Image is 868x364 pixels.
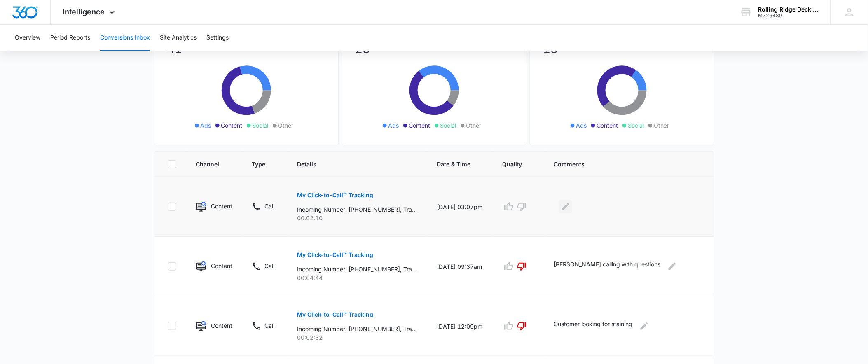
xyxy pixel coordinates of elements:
[297,160,405,168] span: Details
[160,25,197,51] button: Site Analytics
[427,237,492,296] td: [DATE] 09:37am
[554,160,689,168] span: Comments
[297,273,417,282] p: 00:04:44
[297,214,417,222] p: 00:02:10
[297,305,373,324] button: My Click-to-Call™ Tracking
[211,202,232,210] p: Content
[437,160,470,168] span: Date & Time
[297,312,373,317] p: My Click-to-Call™ Tracking
[466,121,482,130] span: Other
[278,121,294,130] span: Other
[297,333,417,342] p: 00:02:32
[502,160,522,168] span: Quality
[206,25,229,51] button: Settings
[758,6,819,13] div: account name
[758,13,819,19] div: account id
[50,25,90,51] button: Period Reports
[666,260,679,273] button: Edit Comments
[554,320,633,333] p: Customer looking for staining
[297,265,417,273] p: Incoming Number: [PHONE_NUMBER], Tracking Number: [PHONE_NUMBER], Ring To: [PHONE_NUMBER], Caller...
[654,121,669,130] span: Other
[253,121,269,130] span: Social
[409,121,430,130] span: Content
[576,121,587,130] span: Ads
[211,261,232,270] p: Content
[559,200,572,213] button: Edit Comments
[297,192,373,198] p: My Click-to-Call™ Tracking
[427,177,492,237] td: [DATE] 03:07pm
[211,321,232,330] p: Content
[264,202,274,210] p: Call
[554,260,661,273] p: [PERSON_NAME] calling with questions
[628,121,644,130] span: Social
[440,121,456,130] span: Social
[264,321,274,330] p: Call
[297,205,417,214] p: Incoming Number: [PHONE_NUMBER], Tracking Number: [PHONE_NUMBER], Ring To: [PHONE_NUMBER], Caller...
[196,160,220,168] span: Channel
[297,245,373,265] button: My Click-to-Call™ Tracking
[388,121,399,130] span: Ads
[100,25,150,51] button: Conversions Inbox
[638,320,651,333] button: Edit Comments
[63,7,105,16] span: Intelligence
[264,261,274,270] p: Call
[297,185,373,205] button: My Click-to-Call™ Tracking
[297,252,373,258] p: My Click-to-Call™ Tracking
[297,324,417,333] p: Incoming Number: [PHONE_NUMBER], Tracking Number: [PHONE_NUMBER], Ring To: [PHONE_NUMBER], Caller...
[427,296,492,356] td: [DATE] 12:09pm
[252,160,265,168] span: Type
[597,121,618,130] span: Content
[15,25,40,51] button: Overview
[201,121,211,130] span: Ads
[221,121,243,130] span: Content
